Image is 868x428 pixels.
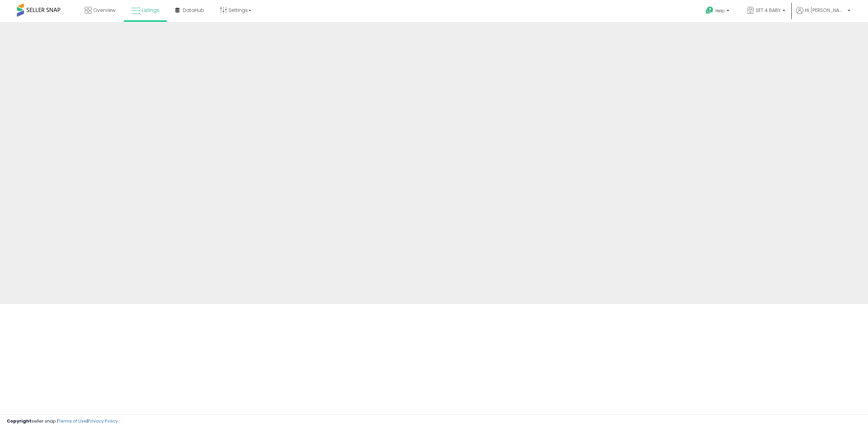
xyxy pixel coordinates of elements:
[93,7,115,14] span: Overview
[756,7,781,14] span: SET 4 BABY
[183,7,204,14] span: DataHub
[805,7,846,14] span: Hi [PERSON_NAME]
[715,8,725,14] span: Help
[700,1,736,22] a: Help
[796,7,850,22] a: Hi [PERSON_NAME]
[142,7,159,14] span: Listings
[705,6,714,15] i: Get Help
